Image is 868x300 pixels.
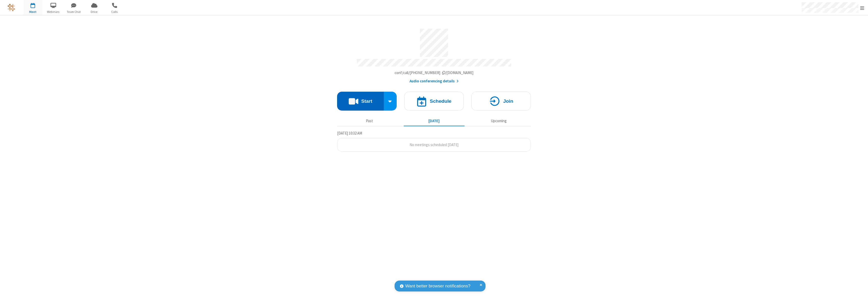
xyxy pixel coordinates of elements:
button: Past [339,116,400,126]
img: QA Selenium DO NOT DELETE OR CHANGE [8,4,15,11]
button: Copy my meeting room linkCopy my meeting room link [395,70,474,76]
button: Join [471,92,531,111]
span: Want better browser notifications? [405,283,470,289]
button: [DATE] [404,116,465,126]
span: Meet [23,10,42,14]
span: Drive [85,10,104,14]
span: Webinars [44,10,63,14]
span: Calls [105,10,124,14]
section: Today's Meetings [337,130,531,152]
span: No meetings scheduled [DATE] [410,142,458,147]
h4: Schedule [430,99,451,104]
button: Upcoming [468,116,529,126]
h4: Join [503,99,513,104]
button: Start [337,92,384,111]
h4: Start [361,99,372,104]
span: [DATE] 10:32 AM [337,131,362,136]
div: Start conference options [384,92,397,111]
span: Copy my meeting room link [395,70,474,75]
section: Account details [337,25,531,84]
button: Schedule [404,92,464,111]
button: Audio conferencing details [410,78,459,84]
span: Team Chat [64,10,83,14]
